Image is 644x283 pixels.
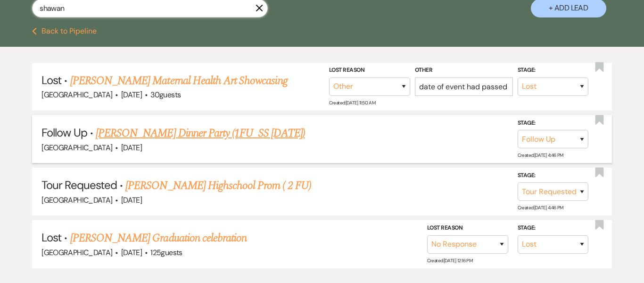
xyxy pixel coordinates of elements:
label: Stage: [518,223,588,233]
span: Lost [41,73,61,87]
span: [DATE] [121,195,142,205]
span: Created: [DATE] 12:16 PM [427,257,472,263]
span: [GEOGRAPHIC_DATA] [41,90,112,100]
label: Lost Reason [427,223,508,233]
span: 125 guests [150,248,182,257]
span: [DATE] [121,143,142,153]
label: Lost Reason [329,65,410,76]
span: Created: [DATE] 4:46 PM [518,152,563,158]
a: [PERSON_NAME] Dinner Party (1FU_SS [DATE]) [96,125,305,142]
label: Stage: [518,118,588,128]
a: [PERSON_NAME] Graduation celebration [70,230,247,247]
a: [PERSON_NAME] Maternal Health Art Showcasing [70,72,288,89]
label: Stage: [518,171,588,181]
button: Back to Pipeline [32,27,97,35]
span: [DATE] [121,90,142,100]
span: 30 guests [150,90,181,100]
span: Follow Up [41,125,87,140]
span: [DATE] [121,248,142,257]
a: [PERSON_NAME] Highschool Prom ( 2 FU) [125,177,311,194]
span: [GEOGRAPHIC_DATA] [41,143,112,153]
label: Stage: [518,65,588,76]
span: [GEOGRAPHIC_DATA] [41,248,112,257]
span: [GEOGRAPHIC_DATA] [41,195,112,205]
span: Created: [DATE] 4:46 PM [518,205,563,211]
span: Tour Requested [41,178,117,192]
label: Other [415,65,513,76]
span: Lost [41,230,61,245]
span: Created: [DATE] 11:50 AM [329,100,375,106]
